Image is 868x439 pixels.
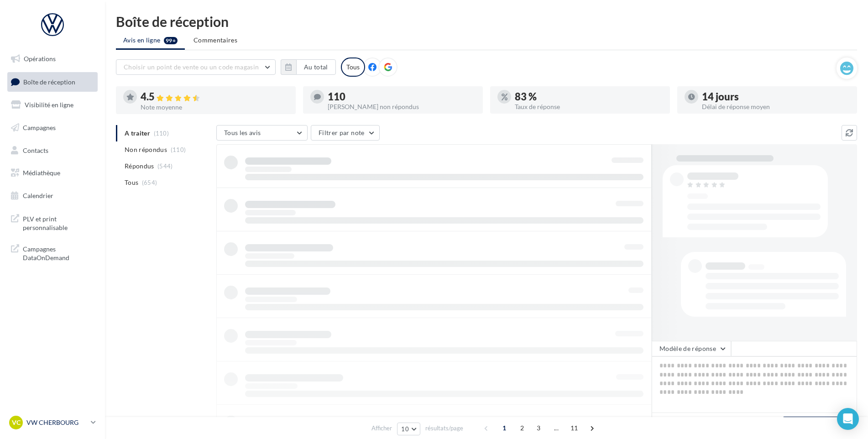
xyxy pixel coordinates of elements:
span: (654) [142,179,157,186]
p: VW CHERBOURG [26,418,87,427]
a: Opérations [5,49,99,68]
div: [PERSON_NAME] non répondus [328,104,476,110]
span: Afficher [371,424,392,433]
span: 3 [531,421,546,435]
button: Tous les avis [216,125,308,141]
a: VC VW CHERBOURG [7,414,98,431]
div: Tous [341,57,365,77]
span: Tous [125,178,138,187]
a: Médiathèque [5,163,99,183]
span: Tous les avis [224,129,261,136]
span: ... [549,421,564,435]
div: Taux de réponse [515,104,663,110]
span: Contacts [23,146,48,154]
button: Choisir un point de vente ou un code magasin [116,59,276,75]
div: Délai de réponse moyen [702,104,850,110]
span: Répondus [125,162,154,171]
span: résultats/page [425,424,463,433]
span: 2 [515,421,529,435]
a: Boîte de réception [5,72,99,92]
span: Visibilité en ligne [25,101,73,109]
a: Campagnes DataOnDemand [5,239,99,266]
span: Choisir un point de vente ou un code magasin [124,63,259,71]
span: Commentaires [193,36,237,44]
span: (110) [171,146,186,153]
button: Au total [281,59,336,75]
div: Note moyenne [141,104,288,110]
span: 1 [497,421,512,435]
button: Au total [296,59,336,75]
a: Calendrier [5,186,99,205]
span: 11 [567,421,582,435]
button: 10 [397,423,420,435]
span: Boîte de réception [23,78,75,85]
span: 10 [401,425,409,433]
span: VC [12,418,21,427]
button: Filtrer par note [311,125,380,141]
span: Campagnes [23,124,56,131]
a: PLV et print personnalisable [5,209,99,236]
div: Open Intercom Messenger [837,408,859,430]
span: (544) [157,162,173,170]
div: Boîte de réception [116,15,857,28]
a: Contacts [5,141,99,160]
span: Campagnes DataOnDemand [23,243,94,262]
button: Modèle de réponse [652,341,731,356]
div: 83 % [515,92,663,102]
span: PLV et print personnalisable [23,213,94,232]
div: 4.5 [141,92,288,102]
span: Non répondus [125,145,167,154]
span: Médiathèque [23,169,60,177]
div: 14 jours [702,92,850,102]
div: 110 [328,92,476,102]
span: Calendrier [23,192,53,199]
a: Campagnes [5,118,99,137]
a: Visibilité en ligne [5,95,99,115]
span: Opérations [24,55,56,63]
